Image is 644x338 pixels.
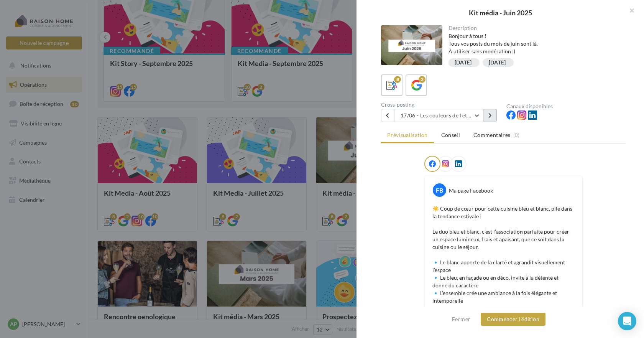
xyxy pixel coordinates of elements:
[449,32,620,55] div: Bonjour à tous ! Tous vos posts du mois de juin sont là. À utiliser sans modération :)
[489,60,506,66] div: [DATE]
[481,313,545,326] button: Commencer l'édition
[419,76,426,83] div: 2
[449,187,493,195] div: Ma page Facebook
[506,104,626,109] div: Canaux disponibles
[369,9,632,16] div: Kit média - Juin 2025
[618,312,636,330] div: Open Intercom Messenger
[381,102,500,107] div: Cross-posting
[433,183,446,197] div: FB
[394,109,484,122] button: 17/06 - Les couleurs de l'été pour votre cuisine : bleu et blanc
[449,315,473,324] button: Fermer
[449,25,620,31] div: Description
[441,132,460,138] span: Conseil
[513,132,520,138] span: (0)
[473,131,510,139] span: Commentaires
[455,60,472,66] div: [DATE]
[394,76,401,83] div: 8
